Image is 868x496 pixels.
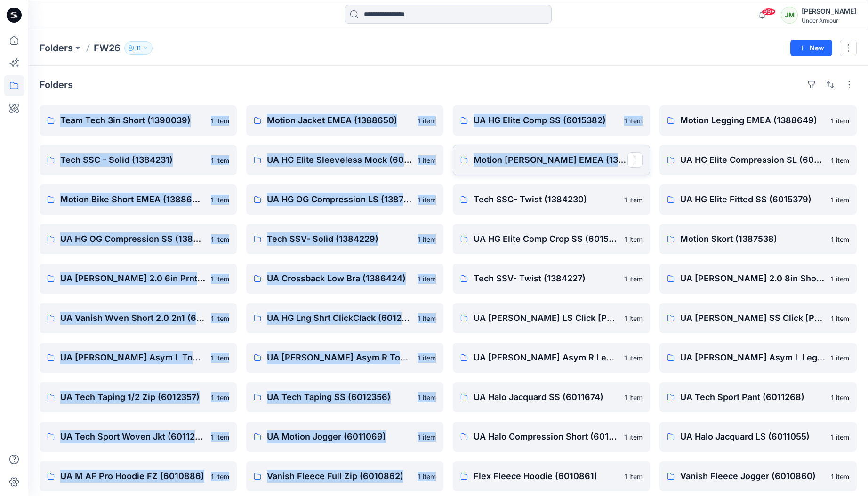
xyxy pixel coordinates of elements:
[40,184,237,215] a: Motion Bike Short EMEA (1388646)1 item
[60,232,205,246] p: UA HG OG Compression SS (1387562)
[246,224,443,254] a: Tech SSV- Solid (1384229)1 item
[474,114,619,127] p: UA HG Elite Comp SS (6015382)
[680,470,825,483] p: Vanish Fleece Jogger (6010860)
[211,472,229,481] p: 1 item
[211,195,229,205] p: 1 item
[418,155,436,165] p: 1 item
[680,193,825,206] p: UA HG Elite Fitted SS (6015379)
[802,6,856,17] div: [PERSON_NAME]
[60,272,205,285] p: UA [PERSON_NAME] 2.0 6in Prnt (6015285)
[680,312,825,325] p: UA [PERSON_NAME] SS Click [PERSON_NAME] (6012996)
[474,391,619,404] p: UA Halo Jacquard SS (6011674)
[211,432,229,442] p: 1 item
[831,195,849,205] p: 1 item
[659,264,857,294] a: UA [PERSON_NAME] 2.0 8in Short (6015281)1 item
[418,313,436,323] p: 1 item
[211,234,229,244] p: 1 item
[659,184,857,215] a: UA HG Elite Fitted SS (6015379)1 item
[60,312,205,325] p: UA Vanish Wven Short 2.0 2n1 (6013950)
[624,472,643,481] p: 1 item
[40,105,237,136] a: Team Tech 3in Short (1390039)1 item
[246,145,443,175] a: UA HG Elite Sleeveless Mock (6015381)1 item
[136,43,141,53] p: 11
[453,422,650,452] a: UA Halo Compression Short (6011058)1 item
[267,470,412,483] p: Vanish Fleece Full Zip (6010862)
[246,422,443,452] a: UA Motion Jogger (6011069)1 item
[211,274,229,284] p: 1 item
[267,391,412,404] p: UA Tech Taping SS (6012356)
[418,234,436,244] p: 1 item
[40,79,73,90] h4: Folders
[267,193,412,206] p: UA HG OG Compression LS (1387697)
[418,274,436,284] p: 1 item
[624,353,643,363] p: 1 item
[246,184,443,215] a: UA HG OG Compression LS (1387697)1 item
[624,313,643,323] p: 1 item
[659,422,857,452] a: UA Halo Jacquard LS (6011055)1 item
[474,430,619,443] p: UA Halo Compression Short (6011058)
[453,145,650,175] a: Motion [PERSON_NAME] EMEA (1388647)
[60,430,205,443] p: UA Tech Sport Woven Jkt (6011267)
[246,105,443,136] a: Motion Jacket EMEA (1388650)1 item
[60,153,205,167] p: Tech SSC - Solid (1384231)
[680,391,825,404] p: UA Tech Sport Pant (6011268)
[40,422,237,452] a: UA Tech Sport Woven Jkt (6011267)1 item
[267,312,412,325] p: UA HG Lng Shrt ClickClack (6012998)
[267,430,412,443] p: UA Motion Jogger (6011069)
[60,193,205,206] p: Motion Bike Short EMEA (1388646)
[790,40,832,56] button: New
[418,195,436,205] p: 1 item
[453,184,650,215] a: Tech SSC- Twist (1384230)1 item
[211,313,229,323] p: 1 item
[624,392,643,402] p: 1 item
[40,41,73,55] a: Folders
[453,343,650,373] a: UA [PERSON_NAME] Asym R Legging (6012359)1 item
[418,353,436,363] p: 1 item
[60,470,205,483] p: UA M AF Pro Hoodie FZ (6010886)
[246,343,443,373] a: UA [PERSON_NAME] Asym R Top (6012360)1 item
[474,153,627,167] p: Motion [PERSON_NAME] EMEA (1388647)
[40,382,237,412] a: UA Tech Taping 1/2 Zip (6012357)1 item
[659,303,857,333] a: UA [PERSON_NAME] SS Click [PERSON_NAME] (6012996)1 item
[659,343,857,373] a: UA [PERSON_NAME] Asym L Legging (6012358)1 item
[453,461,650,491] a: Flex Fleece Hoodie (6010861)1 item
[124,41,153,55] button: 11
[246,382,443,412] a: UA Tech Taping SS (6012356)1 item
[680,272,825,285] p: UA [PERSON_NAME] 2.0 8in Short (6015281)
[474,312,619,325] p: UA [PERSON_NAME] LS Click [PERSON_NAME] (6012997)
[453,264,650,294] a: Tech SSV- Twist (1384227)1 item
[453,105,650,136] a: UA HG Elite Comp SS (6015382)1 item
[267,153,412,167] p: UA HG Elite Sleeveless Mock (6015381)
[680,430,825,443] p: UA Halo Jacquard LS (6011055)
[680,351,825,364] p: UA [PERSON_NAME] Asym L Legging (6012358)
[659,145,857,175] a: UA HG Elite Compression SL (6015380)1 item
[40,303,237,333] a: UA Vanish Wven Short 2.0 2n1 (6013950)1 item
[418,472,436,481] p: 1 item
[831,432,849,442] p: 1 item
[60,351,205,364] p: UA [PERSON_NAME] Asym L Top (6012361)
[474,193,619,206] p: Tech SSC- Twist (1384230)
[474,272,619,285] p: Tech SSV- Twist (1384227)
[453,224,650,254] a: UA HG Elite Comp Crop SS (6015378)1 item
[624,432,643,442] p: 1 item
[40,264,237,294] a: UA [PERSON_NAME] 2.0 6in Prnt (6015285)1 item
[94,41,121,55] p: FW26
[474,351,619,364] p: UA [PERSON_NAME] Asym R Legging (6012359)
[624,274,643,284] p: 1 item
[474,470,619,483] p: Flex Fleece Hoodie (6010861)
[60,114,205,127] p: Team Tech 3in Short (1390039)
[246,303,443,333] a: UA HG Lng Shrt ClickClack (6012998)1 item
[40,224,237,254] a: UA HG OG Compression SS (1387562)1 item
[831,313,849,323] p: 1 item
[267,232,412,246] p: Tech SSV- Solid (1384229)
[831,353,849,363] p: 1 item
[624,195,643,205] p: 1 item
[246,264,443,294] a: UA Crossback Low Bra (1386424)1 item
[781,7,798,24] div: JM
[659,461,857,491] a: Vanish Fleece Jogger (6010860)1 item
[40,343,237,373] a: UA [PERSON_NAME] Asym L Top (6012361)1 item
[267,272,412,285] p: UA Crossback Low Bra (1386424)
[40,145,237,175] a: Tech SSC - Solid (1384231)1 item
[659,224,857,254] a: Motion Skort (1387538)1 item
